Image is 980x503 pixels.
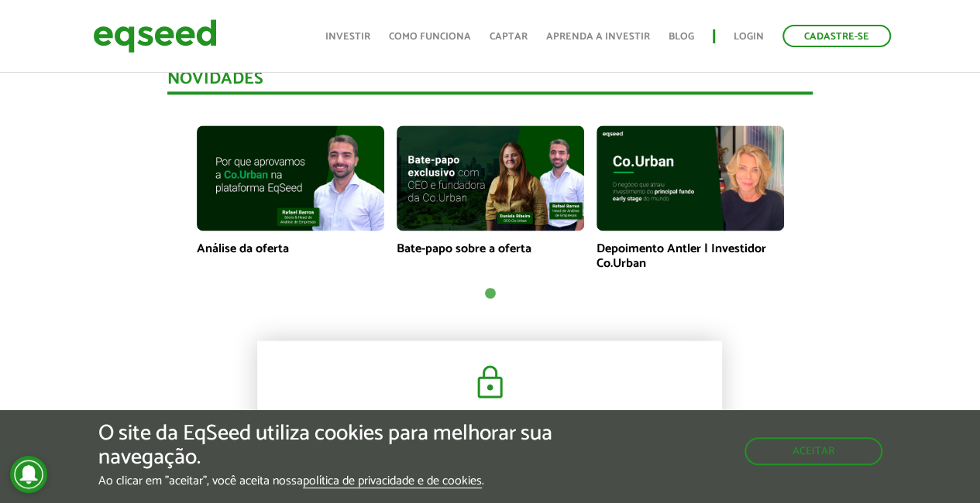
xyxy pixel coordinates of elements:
[167,70,813,94] div: Novidades
[546,32,650,42] a: Aprenda a investir
[389,32,471,42] a: Como funciona
[669,32,694,42] a: Blog
[482,286,497,302] button: 1 of 1
[197,125,384,231] img: maxresdefault.jpg
[397,125,584,231] img: maxresdefault.jpg
[197,241,384,256] p: Análise da oferta
[597,125,784,231] img: maxresdefault.jpg
[597,241,784,271] p: Depoimento Antler | Investidor Co.Urban
[93,15,217,56] img: EqSeed
[335,408,403,433] strong: Faça login
[303,475,482,488] a: política de privacidade e de cookies
[325,32,370,42] a: Investir
[98,474,569,488] p: Ao clicar em "aceitar", você aceita nossa .
[782,25,891,47] a: Cadastre-se
[471,364,509,401] img: cadeado.svg
[744,437,882,465] button: Aceitar
[98,422,569,470] h5: O site da EqSeed utiliza cookies para melhorar sua navegação.
[734,32,764,42] a: Login
[397,241,584,256] p: Bate-papo sobre a oferta
[490,32,528,42] a: Captar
